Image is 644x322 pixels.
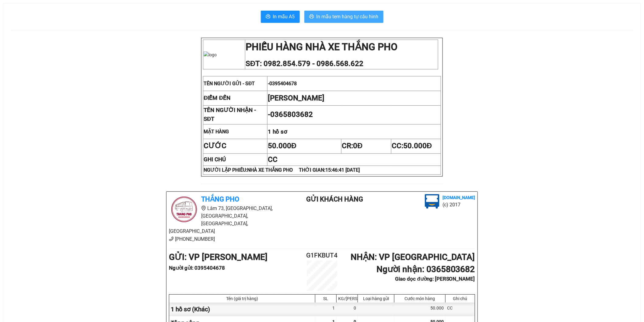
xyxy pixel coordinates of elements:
div: 1 hồ sơ (Khác) [169,303,315,316]
b: Thắng Pho [201,195,239,203]
span: SĐT: 0982.854.579 - 0986.568.622 [246,59,363,68]
strong: ĐIỂM ĐẾN [204,95,230,101]
b: GỬI : VP [PERSON_NAME] [169,252,268,262]
span: CC: [392,142,432,150]
span: 0Đ [353,142,362,150]
button: printerIn mẫu tem hàng tự cấu hình [304,11,383,23]
span: In mẫu A5 [273,13,295,20]
strong: NGƯỜI LẬP PHIẾU: [204,167,360,173]
span: 0365803682 [270,110,313,119]
div: Tên (giá trị hàng) [171,296,313,301]
button: printerIn mẫu A5 [261,11,300,23]
b: Người gửi : 0395404678 [169,265,225,271]
span: [PERSON_NAME] [268,94,324,102]
div: CC [446,303,475,316]
span: In mẫu tem hàng tự cấu hình [317,13,379,20]
span: CR: [342,142,362,150]
span: TÊN NGƯỜI GỬI - SĐT [204,81,255,86]
div: Cước món hàng [396,296,444,301]
img: logo [204,51,217,58]
img: logo.jpg [425,194,439,209]
li: Lâm 73, [GEOGRAPHIC_DATA], [GEOGRAPHIC_DATA], [GEOGRAPHIC_DATA], [GEOGRAPHIC_DATA] [169,205,282,235]
span: environment [201,206,206,211]
span: NHÀ XE THẮNG PHO THỜI GIAN: [247,167,360,173]
div: 0 [337,303,358,316]
span: - [268,110,313,119]
div: Loại hàng gửi [359,296,393,301]
span: 0395404678 [269,81,297,86]
span: 15:46:41 [DATE] [325,167,360,173]
b: Gửi khách hàng [306,195,363,203]
span: 1 hồ sơ [268,128,287,135]
li: [PHONE_NUMBER] [169,235,282,243]
strong: PHIẾU HÀNG NHÀ XE THẮNG PHO [246,41,397,53]
span: CC [268,155,278,164]
b: [DOMAIN_NAME] [443,195,475,200]
span: - [268,81,297,86]
strong: CƯỚC [204,142,226,150]
strong: GHI CHÚ [204,156,226,163]
span: phone [169,236,174,241]
div: Ghi chú [447,296,473,301]
img: logo.jpg [169,194,199,225]
b: Giao dọc đường: [PERSON_NAME] [395,276,475,282]
b: Người nhận : 0365803682 [376,264,475,274]
div: 50.000 [394,303,446,316]
strong: MẶT HÀNG [204,129,229,135]
strong: TÊN NGƯỜI NHẬN - SĐT [204,107,256,122]
h2: G1FKBUT4 [296,250,348,261]
span: 50.000Đ [403,142,432,150]
span: printer [266,14,271,20]
div: KG/[PERSON_NAME] [338,296,356,301]
b: NHẬN : VP [GEOGRAPHIC_DATA] [351,252,475,262]
div: 1 [315,303,337,316]
span: printer [309,14,314,20]
span: 50.000Đ [268,142,296,150]
div: SL [317,296,335,301]
li: (c) 2017 [443,201,475,208]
